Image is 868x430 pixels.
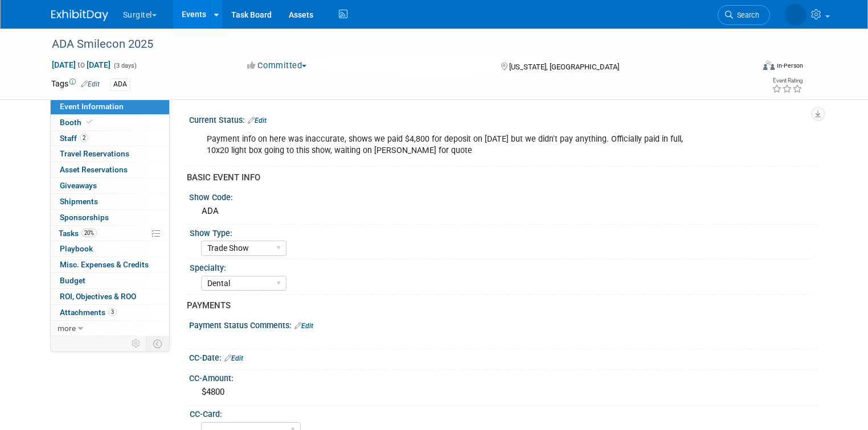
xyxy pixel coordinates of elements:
[509,63,619,71] span: [US_STATE], [GEOGRAPHIC_DATA]
[60,118,95,127] span: Booth
[60,134,88,143] span: Staff
[51,321,169,336] a: more
[51,99,169,114] a: Event Information
[187,300,809,312] div: PAYMENTS
[189,317,817,332] div: Payment Status Comments:
[60,260,149,269] span: Misc. Expenses & Credits
[81,229,97,237] span: 20%
[60,276,85,285] span: Budget
[110,78,130,90] div: ADA
[51,178,169,193] a: Giveaways
[785,4,806,26] img: Neil Lobocki
[60,213,109,222] span: Sponsorships
[51,289,169,304] a: ROI, Objectives & ROO
[59,229,97,238] span: Tasks
[60,102,124,111] span: Event Information
[51,257,169,272] a: Misc. Expenses & Credits
[763,61,775,70] img: Format-Inperson.png
[190,406,812,420] div: CC-Card:
[146,336,169,351] td: Toggle Event Tabs
[60,197,98,206] span: Shipments
[51,10,108,21] img: ExhibitDay
[60,149,129,158] span: Travel Reservations
[60,308,117,317] span: Attachments
[58,324,76,333] span: more
[60,165,128,174] span: Asset Reservations
[51,241,169,257] a: Playbook
[243,60,311,72] button: Committed
[772,78,803,84] div: Event Rating
[187,172,809,184] div: BASIC EVENT INFO
[198,383,809,401] div: $4800
[189,370,817,384] div: CC-Amount:
[51,273,169,288] a: Budget
[692,59,803,76] div: Event Format
[51,226,169,241] a: Tasks20%
[108,308,117,316] span: 3
[80,134,88,142] span: 2
[199,128,695,162] div: Payment info on here was inaccurate, shows we paid $4,800 for deposit on [DATE] but we didn't pay...
[733,11,759,19] span: Search
[190,225,812,239] div: Show Type:
[51,115,169,130] a: Booth
[248,117,267,125] a: Edit
[51,162,169,177] a: Asset Reservations
[51,60,111,70] span: [DATE] [DATE]
[60,292,136,301] span: ROI, Objectives & ROO
[51,131,169,146] a: Staff2
[60,244,93,253] span: Playbook
[51,305,169,320] a: Attachments3
[51,146,169,162] a: Travel Reservations
[51,194,169,209] a: Shipments
[51,78,100,91] td: Tags
[81,80,100,88] a: Edit
[48,34,739,55] div: ADA Smilecon 2025
[60,181,97,190] span: Giveaways
[76,60,87,69] span: to
[294,322,313,330] a: Edit
[51,210,169,225] a: Sponsorships
[190,259,812,274] div: Specialty:
[113,62,137,69] span: (3 days)
[198,202,809,220] div: ADA
[126,336,146,351] td: Personalize Event Tab Strip
[189,349,817,364] div: CC-Date:
[189,111,817,126] div: Current Status:
[224,354,243,362] a: Edit
[718,5,770,25] a: Search
[776,61,803,70] div: In-Person
[87,119,92,125] i: Booth reservation complete
[189,189,817,203] div: Show Code:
